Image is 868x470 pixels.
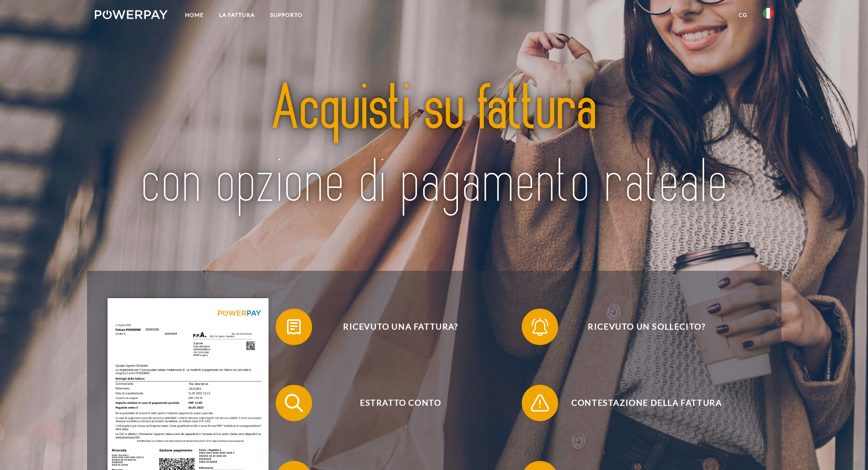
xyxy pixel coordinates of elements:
span: Ricevuto una fattura? [289,309,512,345]
img: qb_search.svg [282,392,305,414]
span: Contestazione della fattura [535,385,758,421]
button: Ricevuto una fattura? [276,309,513,345]
a: Home [177,7,211,23]
img: logo-powerpay-white.svg [95,10,168,19]
img: qb_bill.svg [282,315,305,338]
img: it [763,8,774,19]
img: title-powerpay_it.svg [128,47,740,247]
img: qb_bell.svg [529,315,551,338]
span: Estratto conto [289,385,512,421]
span: Ricevuto un sollecito? [535,309,758,345]
img: qb_warning.svg [529,392,551,414]
button: Ricevuto un sollecito? [522,309,759,345]
button: Contestazione della fattura [522,385,759,421]
button: Estratto conto [276,385,513,421]
a: LA FATTURA [211,7,262,23]
a: Supporto [262,7,310,23]
iframe: Pulsante per aprire la finestra di messaggistica [832,434,861,463]
a: CG [731,7,755,23]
